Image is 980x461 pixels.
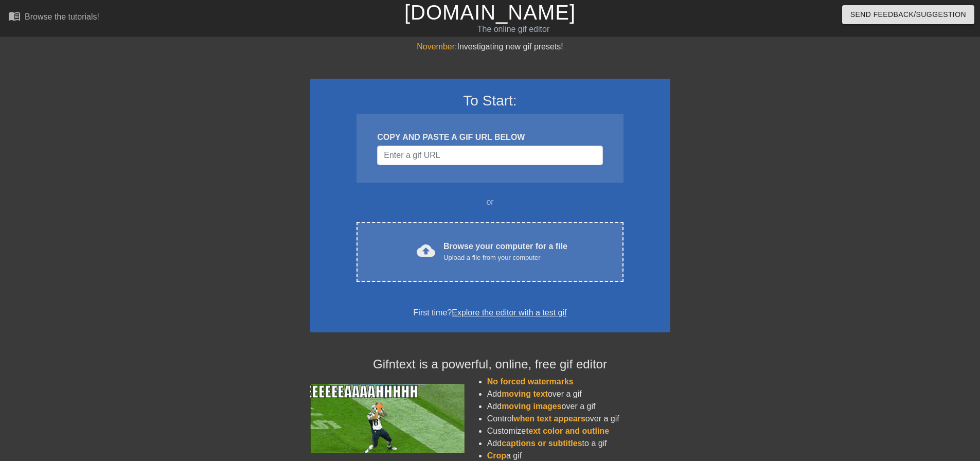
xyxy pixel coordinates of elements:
[310,357,670,372] h4: Gifntext is a powerful, online, free gif editor
[487,388,670,400] li: Add over a gif
[850,8,966,21] span: Send Feedback/Suggestion
[502,389,548,398] span: moving text
[417,241,435,260] span: cloud_upload
[310,41,670,53] div: Investigating new gif presets!
[502,439,582,448] span: captions or subtitles
[443,253,567,263] div: Upload a file from your computer
[25,12,99,21] div: Browse the tutorials!
[324,92,657,110] h3: To Start:
[487,451,506,460] span: Crop
[842,5,974,24] button: Send Feedback/Suggestion
[526,427,609,435] span: text color and outline
[513,414,585,423] span: when text appears
[8,10,21,22] span: menu_book
[337,196,644,208] div: or
[377,146,602,165] input: Username
[487,400,670,413] li: Add over a gif
[310,384,465,453] img: football_small.gif
[487,437,670,450] li: Add to a gif
[487,413,670,425] li: Control over a gif
[487,425,670,437] li: Customize
[502,402,561,411] span: moving images
[417,42,457,51] span: November:
[324,307,657,319] div: First time?
[332,23,695,36] div: The online gif editor
[487,377,574,386] span: No forced watermarks
[452,308,566,317] a: Explore the editor with a test gif
[443,240,567,263] div: Browse your computer for a file
[377,131,602,144] div: COPY AND PASTE A GIF URL BELOW
[8,10,99,26] a: Browse the tutorials!
[404,1,576,24] a: [DOMAIN_NAME]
